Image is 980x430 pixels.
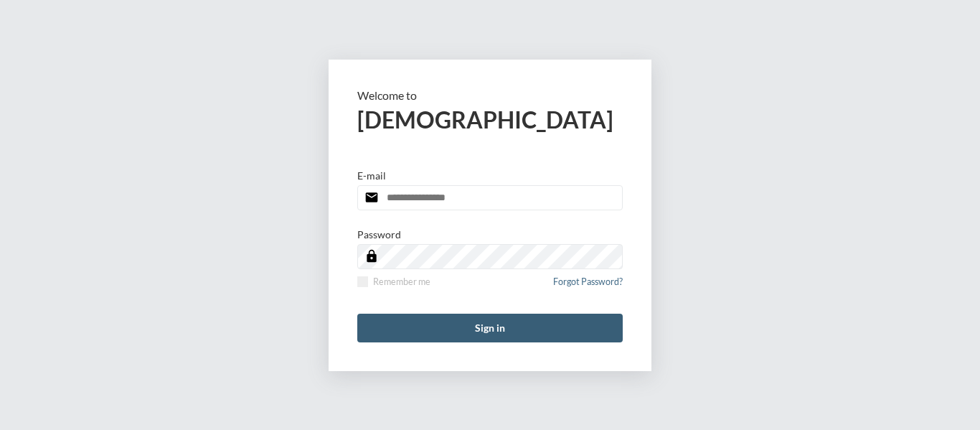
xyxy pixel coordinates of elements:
[357,314,623,342] button: Sign in
[357,276,430,287] label: Remember me
[357,106,623,134] h2: [DEMOGRAPHIC_DATA]
[357,88,623,102] p: Welcome to
[357,169,386,182] p: E-mail
[357,228,401,240] p: Password
[553,276,623,296] a: Forgot Password?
